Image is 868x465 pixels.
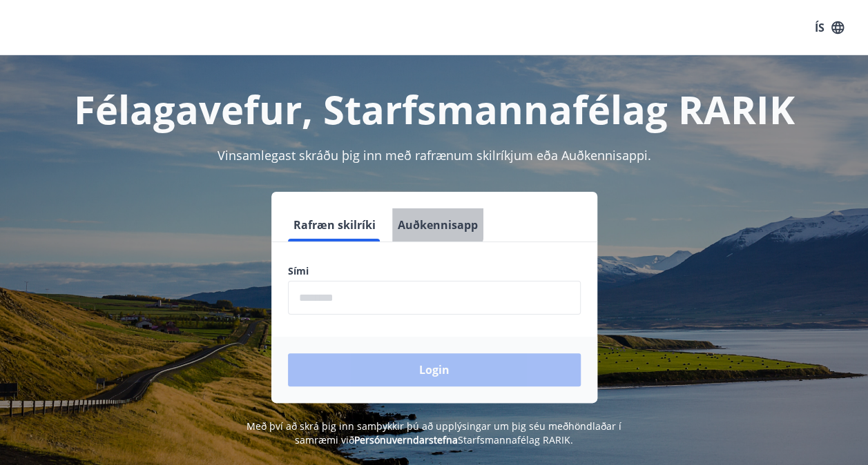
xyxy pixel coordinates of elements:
[288,264,581,278] label: Sími
[247,419,621,446] span: Með því að skrá þig inn samþykkir þú að upplýsingar um þig séu meðhöndlaðar í samræmi við Starfsm...
[392,208,483,241] button: Auðkennisapp
[807,15,851,40] button: ÍS
[354,433,458,446] a: Persónuverndarstefna
[17,83,851,135] h1: Félagavefur, Starfsmannafélag RARIK
[218,147,651,164] span: Vinsamlegast skráðu þig inn með rafrænum skilríkjum eða Auðkennisappi.
[288,208,381,241] button: Rafræn skilríki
